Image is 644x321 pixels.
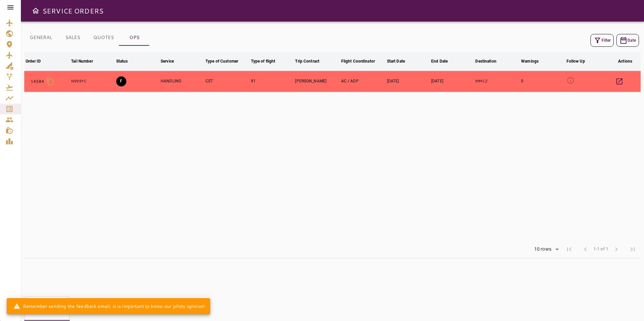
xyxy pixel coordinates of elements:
div: End Date [431,57,448,65]
div: 10 rows [530,244,561,254]
td: [DATE] [386,71,430,92]
button: SALES [58,30,88,46]
span: Follow Up [567,57,594,65]
button: OPS [119,30,150,46]
span: Next Page [608,241,624,257]
span: Flight Coordinator [341,57,384,65]
span: Type of flight [251,57,284,65]
div: Order ID [26,57,41,65]
div: Type of Customer [205,57,238,65]
div: Flight Coordinator [341,57,375,65]
div: Remember sending the feedback email, it is important to know our pilots opinion! [13,300,205,312]
span: First Page [561,241,577,257]
div: Trip Contract [295,57,319,65]
button: QUOTES [88,30,119,46]
span: Order ID [26,57,50,65]
div: Type of flight [251,57,276,65]
span: Type of Customer [205,57,247,65]
td: CST [204,71,250,92]
div: basic tabs example [24,30,150,46]
td: HANDLING [159,71,204,92]
span: Status [116,57,137,65]
div: Service [161,57,174,65]
span: Destination [475,57,505,65]
button: Open drawer [29,4,42,17]
td: [DATE] [430,71,474,92]
span: Previous Page [577,241,593,257]
div: 10 rows [533,246,553,252]
p: MMCZ [475,78,518,84]
span: Trip Contract [295,57,328,65]
span: Start Date [387,57,414,65]
td: 91 [250,71,294,92]
button: FINAL [116,76,126,86]
span: Warnings [521,57,547,65]
h6: SERVICE ORDERS [42,5,103,16]
span: End Date [431,57,456,65]
td: [PERSON_NAME] [294,71,340,92]
button: GENERAL [24,30,58,46]
div: Destination [475,57,496,65]
button: Details [611,73,627,90]
span: 1-1 of 1 [593,246,608,253]
span: Last Page [624,241,641,257]
p: 14584 [31,78,44,84]
div: Start Date [387,57,405,65]
div: Status [116,57,128,65]
span: Service [161,57,183,65]
div: ALFREDO CABRERA, ADRIANA DEL POZO [341,78,384,84]
div: 0 [521,78,563,84]
p: N999YC [71,78,113,84]
div: Tail Number [71,57,93,65]
div: Follow Up [567,57,585,65]
button: Filter [590,34,614,47]
div: Warnings [521,57,539,65]
span: Tail Number [71,57,101,65]
button: Date [616,34,639,47]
